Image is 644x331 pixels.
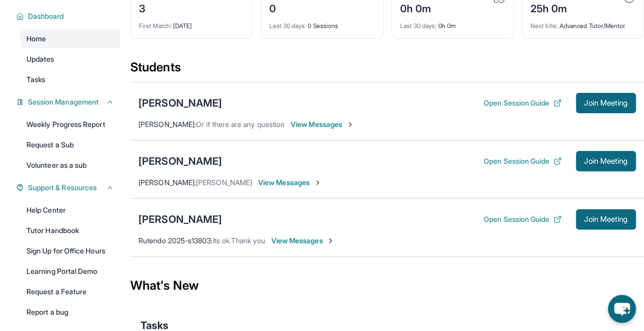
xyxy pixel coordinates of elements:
[20,303,120,321] a: Report a bug
[20,70,120,89] a: Tasks
[608,295,636,323] button: chat-button
[138,96,222,110] div: [PERSON_NAME]
[530,22,558,30] span: Next title :
[271,236,335,246] span: View Messages
[130,263,644,308] div: What's New
[484,98,562,108] button: Open Session Guide
[269,22,306,30] span: Last 30 days :
[576,151,636,171] button: Join Meeting
[291,119,354,130] span: View Messages
[26,34,46,44] span: Home
[258,177,322,188] span: View Messages
[314,179,322,187] img: Chevron-Right
[138,154,222,168] div: [PERSON_NAME]
[139,16,244,30] div: [DATE]
[28,183,97,193] span: Support & Resources
[130,59,644,82] div: Students
[138,212,222,226] div: [PERSON_NAME]
[24,183,114,193] button: Support & Resources
[139,22,172,30] span: First Match :
[20,262,120,281] a: Learning Portal Demo
[138,178,196,187] span: [PERSON_NAME] :
[326,237,334,245] img: Chevron-Right
[20,50,120,68] a: Updates
[26,54,54,64] span: Updates
[28,97,99,107] span: Session Management
[20,201,120,219] a: Help Center
[584,100,628,106] span: Join Meeting
[20,283,120,301] a: Request a Feature
[400,22,437,30] span: Last 30 days :
[484,214,562,224] button: Open Session Guide
[20,136,120,154] a: Request a Sub
[20,156,120,174] a: Volunteer as a sub
[28,11,64,21] span: Dashboard
[20,30,120,48] a: Home
[346,120,354,129] img: Chevron-Right
[196,120,285,129] span: Or if there are any question
[212,236,265,245] span: Its ok.Thank you
[20,221,120,240] a: Tutor Handbook
[400,16,505,30] div: 0h 0m
[269,16,374,30] div: 0 Sessions
[20,242,120,260] a: Sign Up for Office Hours
[24,11,114,21] button: Dashboard
[584,158,628,164] span: Join Meeting
[24,97,114,107] button: Session Management
[484,156,562,166] button: Open Session Guide
[530,16,635,30] div: Advanced Tutor/Mentor
[20,115,120,134] a: Weekly Progress Report
[26,74,45,85] span: Tasks
[196,178,252,187] span: [PERSON_NAME]
[576,209,636,230] button: Join Meeting
[138,120,196,129] span: [PERSON_NAME] :
[584,216,628,222] span: Join Meeting
[138,236,212,245] span: Rutendo 2025-s13803 :
[576,93,636,113] button: Join Meeting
